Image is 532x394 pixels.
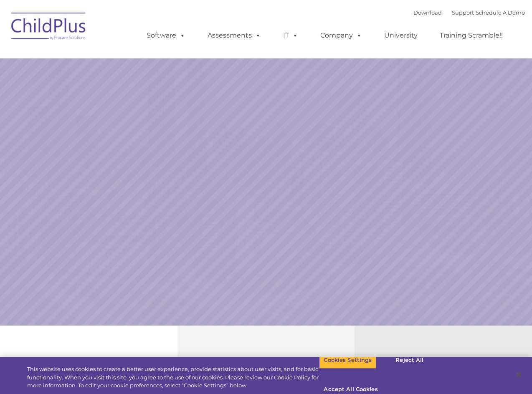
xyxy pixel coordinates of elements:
[413,9,525,16] font: |
[275,27,307,44] a: IT
[199,27,269,44] a: Assessments
[431,27,511,44] a: Training Scramble!!
[312,27,370,44] a: Company
[319,351,376,369] button: Cookies Settings
[383,351,436,369] button: Reject All
[138,27,194,44] a: Software
[27,365,319,390] div: This website uses cookies to create a better user experience, provide statistics about user visit...
[362,159,451,182] a: Learn More
[452,9,474,16] a: Support
[7,7,91,48] img: ChildPlus by Procare Solutions
[376,27,426,44] a: University
[509,366,528,384] button: Close
[476,9,525,16] a: Schedule A Demo
[413,9,442,16] a: Download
